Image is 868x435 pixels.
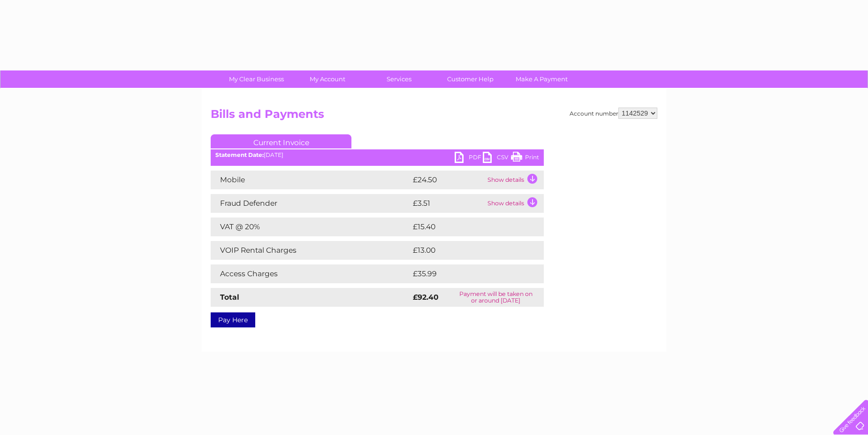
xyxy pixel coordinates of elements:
a: Services [360,70,438,88]
a: Current Invoice [211,134,351,148]
a: Customer Help [432,70,509,88]
a: Make A Payment [503,70,580,88]
b: Statement Date: [215,151,264,158]
td: VOIP Rental Charges [211,241,411,260]
td: Show details [485,194,544,213]
a: Print [511,152,539,165]
strong: Total [220,293,239,302]
td: £15.40 [411,217,524,236]
td: VAT @ 20% [211,217,411,236]
a: CSV [483,152,511,165]
td: Payment will be taken on or around [DATE] [448,288,544,307]
td: £35.99 [411,264,525,283]
td: £24.50 [411,171,485,189]
td: Fraud Defender [211,194,411,213]
td: £13.00 [411,241,524,260]
td: Show details [485,171,544,189]
a: My Clear Business [218,70,295,88]
td: £3.51 [411,194,485,213]
div: Account number [570,108,657,119]
strong: £92.40 [413,293,439,302]
h2: Bills and Payments [211,108,657,125]
td: Access Charges [211,264,411,283]
a: PDF [455,152,483,165]
a: My Account [289,70,366,88]
div: [DATE] [211,152,544,158]
a: Pay Here [211,312,255,327]
td: Mobile [211,171,411,189]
